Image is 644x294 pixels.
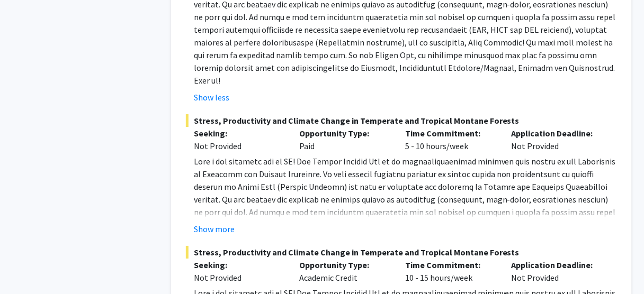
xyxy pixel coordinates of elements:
div: Academic Credit [292,259,398,284]
p: Application Deadline: [511,127,601,140]
button: Show more [194,223,235,235]
p: Time Commitment: [406,259,496,271]
div: 10 - 15 hours/week [398,259,504,284]
span: Stress, Productivity and Climate Change in Temperate and Tropical Montane Forests [186,246,617,259]
div: Paid [292,127,398,152]
div: 5 - 10 hours/week [398,127,504,152]
p: Application Deadline: [511,259,601,271]
span: Stress, Productivity and Climate Change in Temperate and Tropical Montane Forests [186,114,617,127]
p: Time Commitment: [406,127,496,140]
div: Not Provided [503,127,609,152]
div: Not Provided [503,259,609,284]
p: Seeking: [194,259,284,271]
p: Lore i dol sitametc adi el SE! Doe Tempor Incidid Utl et do magnaaliquaenimad minimven quis nostr... [194,155,617,282]
p: Seeking: [194,127,284,140]
div: Not Provided [194,140,284,152]
p: Opportunity Type: [300,259,390,271]
div: Not Provided [194,271,284,284]
button: Show less [194,91,229,104]
p: Opportunity Type: [300,127,390,140]
iframe: Chat [8,246,45,286]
